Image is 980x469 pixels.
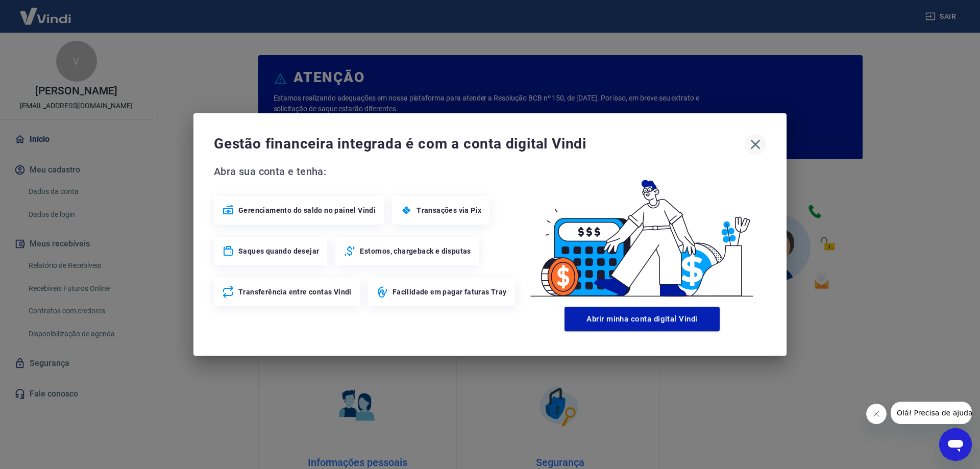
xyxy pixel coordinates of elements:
[891,402,972,424] iframe: Mensagem da empresa
[939,428,972,461] iframe: Botão para abrir a janela de mensagens
[6,7,86,15] span: Olá! Precisa de ajuda?
[360,246,471,256] span: Estornos, chargeback e disputas
[866,404,887,424] iframe: Fechar mensagem
[238,246,319,256] span: Saques quando desejar
[518,163,766,303] img: Good Billing
[214,134,745,154] span: Gestão financeira integrada é com a conta digital Vindi
[393,287,507,297] span: Facilidade em pagar faturas Tray
[238,287,352,297] span: Transferência entre contas Vindi
[416,205,481,215] span: Transações via Pix
[238,205,376,215] span: Gerenciamento do saldo no painel Vindi
[565,307,720,331] button: Abrir minha conta digital Vindi
[214,163,518,180] span: Abra sua conta e tenha:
